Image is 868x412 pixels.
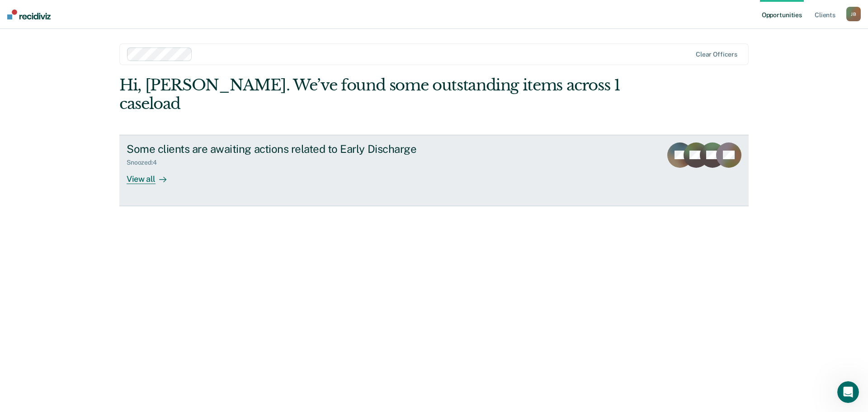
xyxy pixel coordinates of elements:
div: View all [127,166,177,184]
div: Some clients are awaiting actions related to Early Discharge [127,142,444,156]
div: Snoozed : 4 [127,159,164,166]
img: Recidiviz [7,9,51,19]
a: Some clients are awaiting actions related to Early DischargeSnoozed:4View all [119,135,749,206]
div: Clear officers [696,51,737,58]
div: J B [846,7,861,21]
div: Hi, [PERSON_NAME]. We’ve found some outstanding items across 1 caseload [119,76,623,113]
iframe: Intercom live chat [837,381,859,403]
button: JB [846,7,861,21]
